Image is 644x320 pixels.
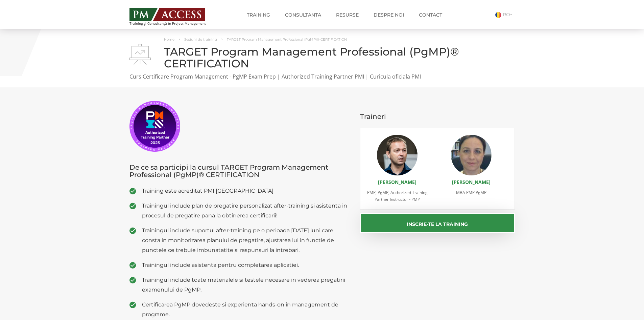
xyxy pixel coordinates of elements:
[227,37,347,42] span: TARGET Program Management Professional (PgMP)® CERTIFICATION
[142,275,350,295] span: Trainingul include toate materialele si testele necesare in vederea pregatirii examenului de PgMP.
[184,37,217,42] a: Sesiuni de training
[456,190,486,195] span: MBA PMP PgMP
[495,12,515,18] a: RO
[142,226,350,255] span: Trainingul include suportul after-training pe o perioada [DATE] luni care consta in monitorizarea...
[451,135,492,175] img: Monica Gaita
[129,46,515,69] h1: TARGET Program Management Professional (PgMP)® CERTIFICATION
[452,179,491,185] a: [PERSON_NAME]
[414,8,447,22] a: Contact
[495,12,501,18] img: Romana
[129,8,205,21] img: PM ACCESS - Echipa traineri si consultanti certificati PMP: Narciss Popescu, Mihai Olaru, Monica ...
[142,186,350,196] span: Training este acreditat PMI [GEOGRAPHIC_DATA]
[142,260,350,270] span: Trainingul include asistenta pentru completarea aplicatiei.
[129,44,151,65] img: TARGET Program Management Professional (PgMP)® CERTIFICATION
[129,164,350,178] h3: De ce sa participi la cursul TARGET Program Management Professional (PgMP)® CERTIFICATION
[378,179,416,185] a: [PERSON_NAME]
[280,8,326,22] a: Consultanta
[360,113,515,120] h3: Traineri
[142,300,350,319] span: Certificarea PgMP dovedeste si experienta hands-on in management de programe.
[129,6,218,25] a: Training și Consultanță în Project Management
[129,22,218,25] span: Training și Consultanță în Project Management
[142,201,350,220] span: Trainingul include plan de pregatire personalizat after-training si asistenta in procesul de preg...
[331,8,364,22] a: Resurse
[242,8,275,22] a: Training
[367,190,428,202] span: PMP, PgMP, Authorized Training Partner Instructor - PMP
[164,37,174,42] a: Home
[360,213,515,233] button: Inscrie-te la training
[129,73,515,81] p: Curs Certificare Program Management - PgMP Exam Prep | Authorized Training Partner PMI | Curicula...
[368,8,409,22] a: Despre noi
